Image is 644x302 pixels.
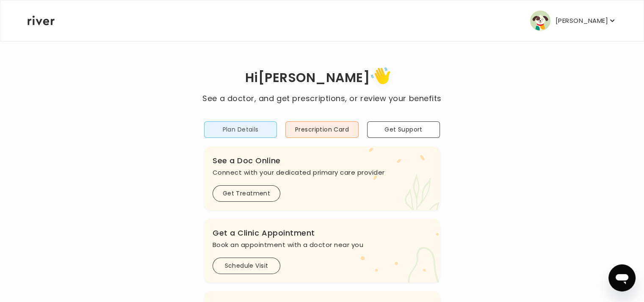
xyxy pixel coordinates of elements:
iframe: Button to launch messaging window [608,264,636,291]
button: Get Support [367,121,440,138]
h1: Hi [PERSON_NAME] [202,64,441,93]
p: Connect with your dedicated primary care provider [213,167,431,178]
h3: Get a Clinic Appointment [213,227,431,239]
button: Plan Details [204,121,277,138]
button: Schedule Visit [213,258,280,274]
button: Get Treatment [213,185,280,202]
p: See a doctor, and get prescriptions, or review your benefits [202,93,441,104]
p: Book an appointment with a doctor near you [213,239,431,251]
img: user avatar [530,11,550,31]
p: [PERSON_NAME] [556,15,608,27]
button: Prescription Card [285,121,358,138]
button: user avatar[PERSON_NAME] [530,11,616,31]
h3: See a Doc Online [213,155,431,167]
